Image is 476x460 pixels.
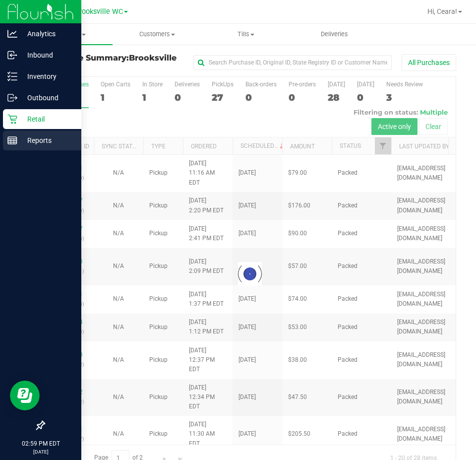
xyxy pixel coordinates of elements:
[75,7,123,16] span: Brooksville WC
[202,30,290,39] span: Tills
[307,30,361,39] span: Deliveries
[7,135,17,145] inline-svg: Reports
[290,24,379,45] a: Deliveries
[17,49,77,61] p: Inbound
[17,113,77,125] p: Retail
[17,28,77,40] p: Analytics
[10,381,40,410] iframe: Resource center
[201,24,290,45] a: Tills
[193,55,392,70] input: Search Purchase ID, Original ID, State Registry ID or Customer Name...
[7,29,17,39] inline-svg: Analytics
[7,93,17,103] inline-svg: Outbound
[4,439,77,448] p: 02:59 PM EDT
[113,24,201,45] a: Customers
[7,50,17,60] inline-svg: Inbound
[17,92,77,104] p: Outbound
[4,448,77,456] p: [DATE]
[44,54,181,71] h3: Purchase Summary:
[427,7,457,15] span: Hi, Ceara!
[7,71,17,81] inline-svg: Inventory
[7,114,17,124] inline-svg: Retail
[402,54,456,71] button: All Purchases
[17,70,77,82] p: Inventory
[113,30,201,39] span: Customers
[17,134,77,146] p: Reports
